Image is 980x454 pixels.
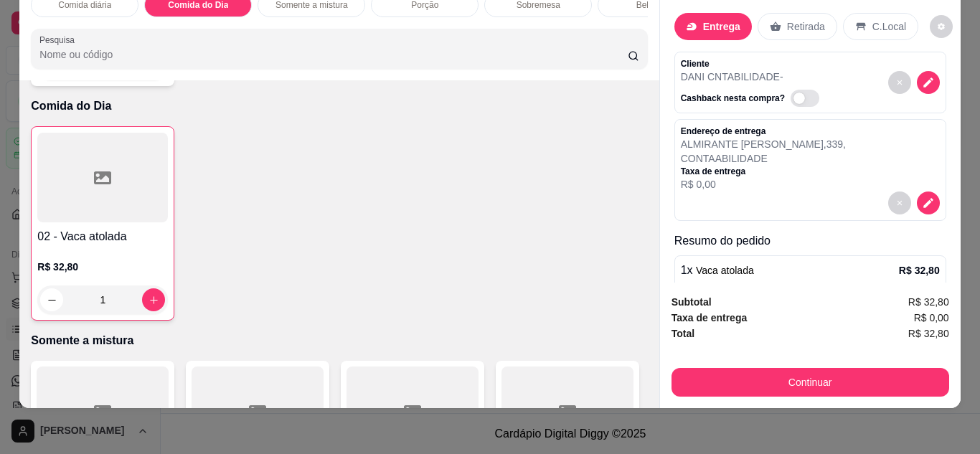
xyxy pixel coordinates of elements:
[899,263,940,278] p: R$ 32,80
[787,19,825,34] p: Retirada
[39,47,628,62] input: Pesquisa
[681,151,846,166] p: CONTAABILIDADE
[917,191,940,214] button: decrease-product-quantity
[696,265,754,276] span: Vaca atolada
[681,93,785,104] p: Cashback nesta compra?
[31,332,647,349] p: Somente a mistura
[681,58,825,70] p: Cliente
[672,368,949,397] button: Continuar
[917,71,940,94] button: decrease-product-quantity
[681,70,825,84] p: DANI CNTABILIDADE -
[37,260,168,274] p: R$ 32,80
[872,19,906,34] p: C.Local
[37,228,168,245] h4: 02 - Vaca atolada
[914,310,949,326] span: R$ 0,00
[681,262,754,279] p: 1 x
[672,328,694,339] strong: Total
[39,34,80,46] label: Pesquisa
[888,71,911,94] button: decrease-product-quantity
[681,126,846,137] p: Endereço de entrega
[703,19,740,34] p: Entrega
[674,232,946,250] p: Resumo do pedido
[930,15,953,38] button: decrease-product-quantity
[908,294,949,310] span: R$ 32,80
[672,312,748,323] strong: Taxa de entrega
[31,98,647,115] p: Comida do Dia
[681,137,846,151] p: ALMIRANTE [PERSON_NAME] , 339 ,
[888,191,911,214] button: decrease-product-quantity
[791,90,825,107] label: Automatic updates
[672,296,712,308] strong: Subtotal
[908,326,949,341] span: R$ 32,80
[681,166,846,177] p: Taxa de entrega
[681,177,846,191] p: R$ 0,00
